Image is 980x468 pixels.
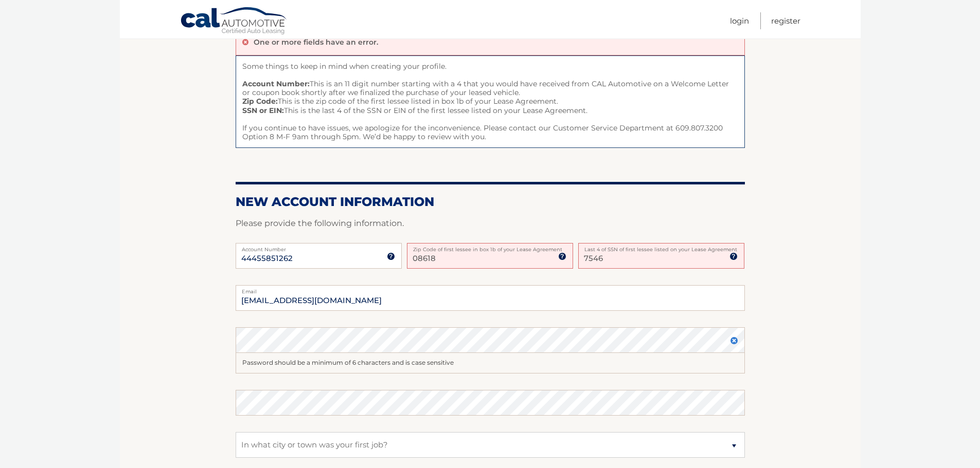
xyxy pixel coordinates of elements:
[407,243,573,251] label: Zip Code of first lessee in box 1b of your Lease Agreement
[729,252,738,260] img: tooltip.svg
[236,285,745,293] label: Email
[730,336,738,345] img: close.svg
[387,252,395,260] img: tooltip.svg
[236,243,402,251] label: Account Number
[236,243,402,269] input: Account Number
[180,7,288,36] a: Cal Automotive
[236,353,745,373] div: Password should be a minimum of 6 characters and is case sensitive
[236,55,745,148] span: Some things to keep in mind when creating your profile. This is an 11 digit number starting with ...
[730,12,749,29] a: Login
[242,79,310,88] strong: Account Number:
[254,38,378,47] p: One or more fields have an error.
[236,285,745,311] input: Email
[236,216,745,231] p: Please provide the following information.
[558,252,566,260] img: tooltip.svg
[578,243,744,269] input: SSN or EIN (last 4 digits only)
[242,97,278,106] strong: Zip Code:
[771,12,800,29] a: Register
[578,243,744,251] label: Last 4 of SSN of first lessee listed on your Lease Agreement
[236,194,745,210] h2: New Account Information
[242,106,284,115] strong: SSN or EIN:
[407,243,573,269] input: Zip Code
